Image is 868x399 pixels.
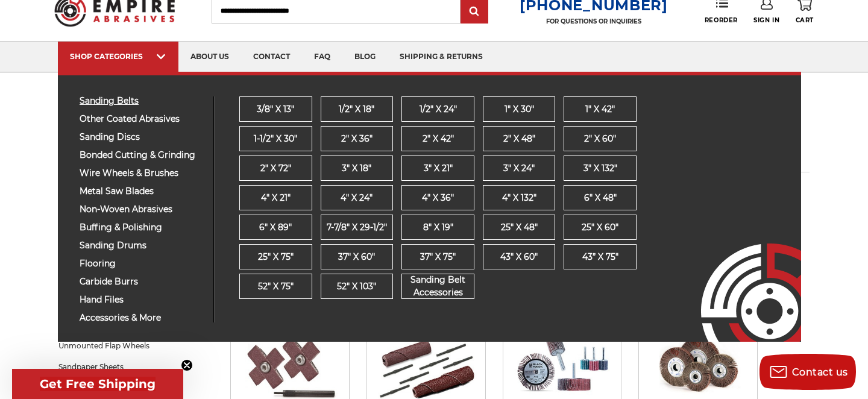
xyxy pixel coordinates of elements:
a: blog [342,42,388,72]
span: 3" x 132" [583,162,617,175]
div: SHOP CATEGORIES [70,52,166,61]
a: Unmounted Flap Wheels [58,335,198,356]
span: 43" x 60" [500,251,538,263]
span: 4" x 24" [341,192,373,204]
span: 2" x 48" [503,133,535,145]
span: flooring [80,259,204,268]
span: 43” x 75" [582,251,618,263]
button: Close teaser [181,359,193,371]
span: 3" x 24" [503,162,535,175]
div: Get Free ShippingClose teaser [12,369,183,399]
span: 1" x 42" [585,103,615,116]
span: 25" x 75" [258,251,294,263]
span: 1/2" x 24" [420,103,457,116]
span: 4" x 36" [422,192,454,204]
span: sanding drums [80,241,204,250]
span: 4" x 21" [261,192,291,204]
span: 52" x 103" [337,280,376,293]
span: Contact us [792,366,848,378]
button: Contact us [759,354,856,390]
a: Sandpaper Sheets [58,356,198,377]
span: 1" x 30" [505,103,534,116]
a: shipping & returns [388,42,495,72]
span: 52" x 75" [258,280,294,293]
span: Sign In [753,16,779,24]
span: 37" x 75" [420,251,456,263]
span: carbide burrs [80,277,204,286]
span: Reorder [705,16,738,24]
img: Empire Abrasives Logo Image [679,208,801,342]
span: 7-7/8" x 29-1/2" [327,221,387,234]
span: wire wheels & brushes [80,169,204,178]
a: faq [302,42,342,72]
span: metal saw blades [80,187,204,196]
span: Sanding Belt Accessories [402,274,474,299]
span: 1-1/2" x 30" [254,133,297,145]
span: bonded cutting & grinding [80,151,204,160]
span: 6" x 89" [259,221,292,234]
span: buffing & polishing [80,223,204,232]
span: 2" x 60" [584,133,616,145]
span: 3/8" x 13" [257,103,294,116]
span: hand files [80,295,204,304]
a: contact [241,42,302,72]
span: 2" x 42" [423,133,454,145]
span: Get Free Shipping [40,377,156,391]
span: 6" x 48" [584,192,617,204]
span: non-woven abrasives [80,205,204,214]
span: other coated abrasives [80,115,204,124]
p: FOR QUESTIONS OR INQUIRIES [520,17,668,25]
span: 1/2" x 18" [339,103,374,116]
span: 3" x 18" [342,162,371,175]
a: about us [178,42,241,72]
span: accessories & more [80,313,204,322]
span: 3" x 21" [424,162,453,175]
span: 37" x 60" [338,251,375,263]
span: 25" x 48" [501,221,538,234]
span: sanding discs [80,133,204,142]
span: 25" x 60" [582,221,618,234]
span: 2" x 72" [260,162,291,175]
span: 8" x 19" [423,221,453,234]
span: Cart [796,16,814,24]
span: 2" x 36" [341,133,373,145]
span: sanding belts [80,96,204,105]
span: 4" x 132" [502,192,536,204]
